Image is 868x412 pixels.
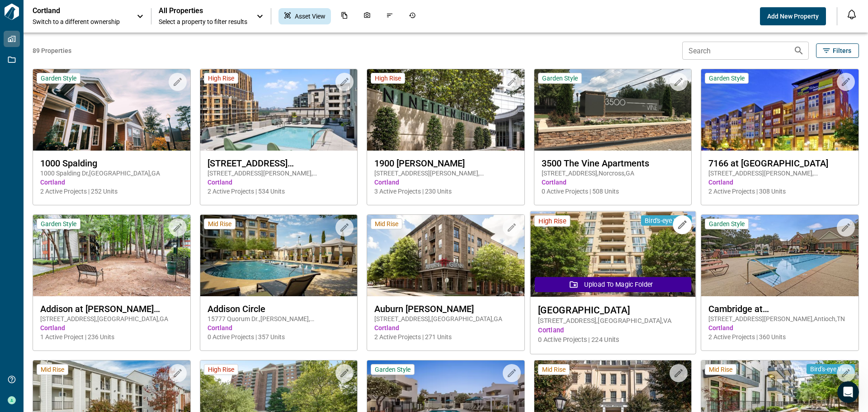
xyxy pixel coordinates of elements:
[708,303,851,314] span: Cambridge at [GEOGRAPHIC_DATA]
[208,178,350,187] span: Cortland
[374,158,517,169] span: 1900 [PERSON_NAME]
[708,314,851,323] span: [STREET_ADDRESS][PERSON_NAME] , Antioch , TN
[767,12,819,21] span: Add New Property
[208,323,350,332] span: Cortland
[33,69,190,151] img: property-asset
[542,178,684,187] span: Cortland
[538,217,566,225] span: High Rise
[708,332,851,341] span: 2 Active Projects | 360 Units
[200,215,358,296] img: property-asset
[708,187,851,196] span: 2 Active Projects | 308 Units
[538,335,688,345] span: 0 Active Projects | 224 Units
[208,220,231,228] span: Mid Rise
[538,304,688,316] span: [GEOGRAPHIC_DATA]
[40,178,183,187] span: Cortland
[538,316,688,326] span: [STREET_ADDRESS] , [GEOGRAPHIC_DATA] , VA
[374,332,517,341] span: 2 Active Projects | 271 Units
[374,314,517,323] span: [STREET_ADDRESS] , [GEOGRAPHIC_DATA] , GA
[375,220,398,228] span: Mid Rise
[542,158,684,169] span: 3500 The Vine Apartments
[208,169,350,178] span: [STREET_ADDRESS][PERSON_NAME] , [GEOGRAPHIC_DATA] , VA
[33,17,127,26] span: Switch to a different ownership
[208,314,350,323] span: 15777 Quorum Dr. , [PERSON_NAME] , [GEOGRAPHIC_DATA]
[403,8,421,24] div: Job History
[381,8,399,24] div: Issues & Info
[374,178,517,187] span: Cortland
[538,326,688,335] span: Cortland
[159,6,247,15] span: All Properties
[33,215,190,296] img: property-asset
[810,365,851,373] span: Bird's-eye View
[375,365,410,374] span: Garden Style
[41,365,64,374] span: Mid Rise
[375,74,401,82] span: High Rise
[33,6,114,15] p: Cortland
[790,42,808,60] button: Search properties
[159,17,247,26] span: Select a property to filter results
[40,332,183,341] span: 1 Active Project | 236 Units
[40,187,183,196] span: 2 Active Projects | 252 Units
[374,187,517,196] span: 3 Active Projects | 230 Units
[374,323,517,332] span: Cortland
[208,187,350,196] span: 2 Active Projects | 534 Units
[41,74,76,82] span: Garden Style
[40,169,183,178] span: 1000 Spalding Dr , [GEOGRAPHIC_DATA] , GA
[709,74,745,82] span: Garden Style
[833,46,851,55] span: Filters
[542,365,566,374] span: Mid Rise
[208,332,350,341] span: 0 Active Projects | 357 Units
[40,323,183,332] span: Cortland
[816,43,859,58] button: Filters
[208,74,234,82] span: High Rise
[760,7,826,25] button: Add New Property
[535,277,691,292] button: Upload to Magic Folder
[530,212,695,297] img: property-asset
[709,220,745,228] span: Garden Style
[709,365,732,374] span: Mid Rise
[40,158,183,169] span: 1000 Spalding
[708,323,851,332] span: Cortland
[534,69,692,151] img: property-asset
[208,365,234,374] span: High Rise
[358,8,376,24] div: Photos
[708,158,851,169] span: 7166 at [GEOGRAPHIC_DATA]
[278,8,331,24] div: Asset View
[41,220,76,228] span: Garden Style
[837,381,859,403] iframe: Intercom live chat
[844,7,859,22] button: Open notification feed
[200,69,358,151] img: property-asset
[542,169,684,178] span: [STREET_ADDRESS] , Norcross , GA
[701,215,859,296] img: property-asset
[40,314,183,323] span: [STREET_ADDRESS] , [GEOGRAPHIC_DATA] , GA
[208,158,350,169] span: [STREET_ADDRESS][PERSON_NAME]
[645,216,688,225] span: Bird's-eye View
[367,215,524,296] img: property-asset
[542,74,578,82] span: Garden Style
[708,169,851,178] span: [STREET_ADDRESS][PERSON_NAME] , [GEOGRAPHIC_DATA] , CO
[295,12,325,21] span: Asset View
[374,169,517,178] span: [STREET_ADDRESS][PERSON_NAME] , [GEOGRAPHIC_DATA] , [GEOGRAPHIC_DATA]
[33,46,679,55] span: 89 Properties
[374,303,517,314] span: Auburn [PERSON_NAME]
[208,303,350,314] span: Addison Circle
[40,303,183,314] span: Addison at [PERSON_NAME][GEOGRAPHIC_DATA]
[701,69,859,151] img: property-asset
[335,8,354,24] div: Documents
[542,187,684,196] span: 0 Active Projects | 508 Units
[367,69,524,151] img: property-asset
[708,178,851,187] span: Cortland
